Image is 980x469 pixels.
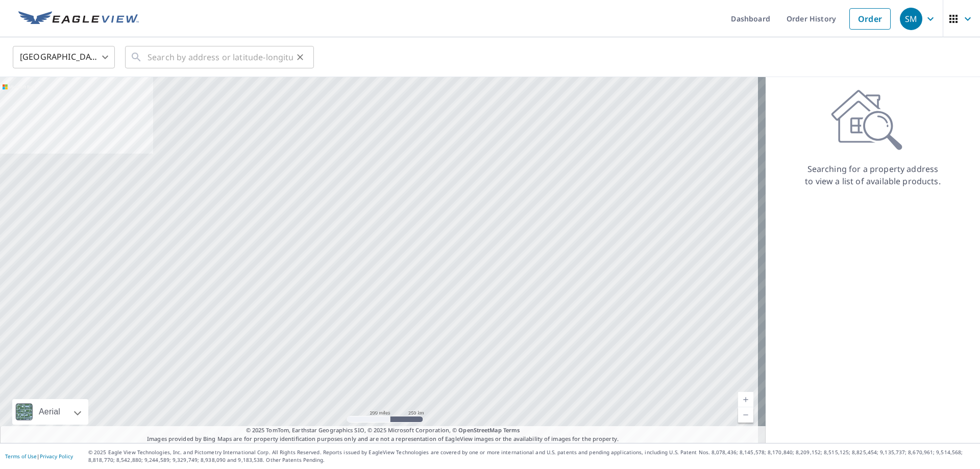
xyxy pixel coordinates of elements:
p: © 2025 Eagle View Technologies, Inc. and Pictometry International Corp. All Rights Reserved. Repo... [88,449,975,464]
button: Clear [293,50,307,64]
span: © 2025 TomTom, Earthstar Geographics SIO, © 2025 Microsoft Corporation, © [246,426,520,435]
div: Aerial [12,399,88,425]
a: Current Level 5, Zoom In [738,392,753,407]
img: EV Logo [18,11,139,27]
div: SM [900,8,922,30]
a: Terms of Use [5,453,37,460]
p: | [5,453,73,459]
div: Aerial [36,399,63,425]
div: [GEOGRAPHIC_DATA] [13,43,115,71]
a: OpenStreetMap [458,426,501,434]
a: Terms [503,426,520,434]
a: Current Level 5, Zoom Out [738,407,753,423]
p: Searching for a property address to view a list of available products. [804,163,941,187]
a: Order [849,8,891,30]
a: Privacy Policy [40,453,73,460]
input: Search by address or latitude-longitude [148,43,293,71]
